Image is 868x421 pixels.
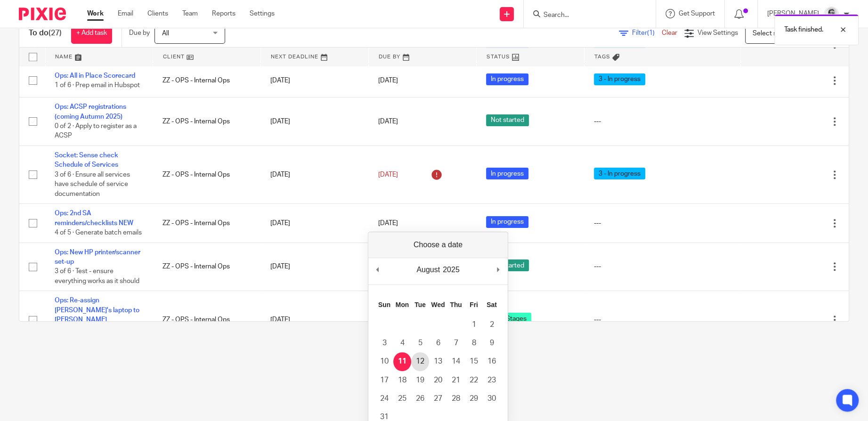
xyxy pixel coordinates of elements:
[153,204,261,243] td: ZZ - OPS - Internal Ops
[55,123,137,139] span: 0 of 2 · Apply to register as a ACSP
[465,334,483,352] button: 8
[261,291,369,349] td: [DATE]
[486,73,528,85] span: In progress
[486,168,528,179] span: In progress
[414,301,426,308] abbr: Tuesday
[594,219,731,228] div: ---
[486,313,531,324] span: Final Stages
[594,73,645,85] span: 3 - In progress
[55,104,126,120] a: Ops: ACSP registrations (coming Autumn 2025)
[465,352,483,371] button: 15
[415,263,441,277] div: August
[486,216,528,228] span: In progress
[19,8,66,20] img: Pixie
[378,220,398,227] span: [DATE]
[55,229,142,236] span: 4 of 5 · Generate batch emails
[441,263,461,277] div: 2025
[153,146,261,204] td: ZZ - OPS - Internal Ops
[55,268,139,284] span: 3 of 6 · Test - ensure everything works as it should
[429,334,447,352] button: 6
[594,54,610,59] span: Tags
[411,334,429,352] button: 5
[450,301,462,308] abbr: Thursday
[429,352,447,371] button: 13
[393,352,411,371] button: 11
[483,371,501,389] button: 23
[375,371,393,389] button: 17
[153,97,261,146] td: ZZ - OPS - Internal Ops
[487,301,497,308] abbr: Saturday
[29,28,62,38] h1: To do
[71,23,112,44] a: + Add task
[55,152,118,168] a: Socket: Sense check Schedule of Services
[162,30,169,37] span: All
[824,7,839,22] img: Jack_2025.jpg
[429,371,447,389] button: 20
[378,301,390,308] abbr: Sunday
[55,73,135,79] a: Ops: All in Place Scorecard
[486,114,529,126] span: Not started
[55,297,139,323] a: Ops: Re-assign [PERSON_NAME]'s laptop to [PERSON_NAME]
[483,334,501,352] button: 9
[393,389,411,408] button: 25
[261,97,369,146] td: [DATE]
[483,316,501,334] button: 2
[378,171,398,178] span: [DATE]
[375,352,393,371] button: 10
[447,389,465,408] button: 28
[153,243,261,291] td: ZZ - OPS - Internal Ops
[411,389,429,408] button: 26
[483,389,501,408] button: 30
[594,315,731,324] div: ---
[378,77,398,84] span: [DATE]
[465,371,483,389] button: 22
[261,146,369,204] td: [DATE]
[594,168,645,179] span: 3 - In progress
[118,9,133,18] a: Email
[55,210,133,226] a: Ops: 2nd SA reminders/checklists NEW
[784,25,823,34] p: Task finished.
[594,117,731,126] div: ---
[182,9,198,18] a: Team
[483,352,501,371] button: 16
[212,9,235,18] a: Reports
[411,371,429,389] button: 19
[49,29,62,37] span: (27)
[393,334,411,352] button: 4
[429,389,447,408] button: 27
[55,171,130,197] span: 3 of 6 · Ensure all services have schedule of service documentation
[594,262,731,271] div: ---
[447,334,465,352] button: 7
[153,291,261,349] td: ZZ - OPS - Internal Ops
[378,118,398,125] span: [DATE]
[153,64,261,97] td: ZZ - OPS - Internal Ops
[470,301,478,308] abbr: Friday
[261,204,369,243] td: [DATE]
[55,82,140,89] span: 1 of 6 · Prep email in Hubspot
[373,263,382,277] button: Previous Month
[465,389,483,408] button: 29
[411,352,429,371] button: 12
[250,9,275,18] a: Settings
[375,334,393,352] button: 3
[431,301,445,308] abbr: Wednesday
[494,263,503,277] button: Next Month
[129,28,150,38] p: Due by
[447,371,465,389] button: 21
[147,9,168,18] a: Clients
[261,64,369,97] td: [DATE]
[396,301,409,308] abbr: Monday
[465,316,483,334] button: 1
[375,389,393,408] button: 24
[393,371,411,389] button: 18
[447,352,465,371] button: 14
[55,249,140,265] a: Ops: New HP printer/scanner set-up
[87,9,104,18] a: Work
[261,243,369,291] td: [DATE]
